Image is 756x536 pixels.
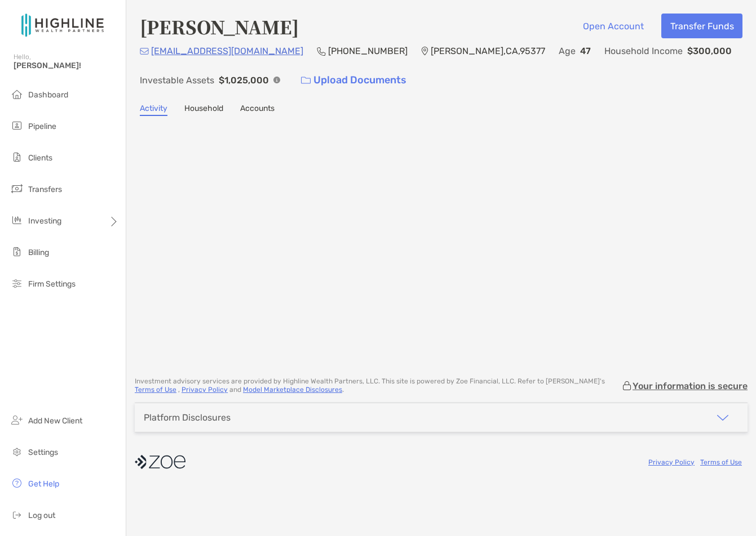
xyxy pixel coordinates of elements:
[184,104,223,116] a: Household
[328,44,408,58] p: [PHONE_NUMBER]
[140,104,167,116] a: Activity
[10,445,24,458] img: settings icon
[431,44,545,58] p: [PERSON_NAME] , CA , 95377
[28,90,68,100] span: Dashboard
[240,104,275,116] a: Accounts
[10,119,24,132] img: pipeline icon
[28,153,52,163] span: Clients
[28,248,49,257] span: Billing
[273,77,280,83] img: Info Icon
[10,476,24,490] img: get-help icon
[10,150,24,164] img: clients icon
[28,479,59,489] span: Get Help
[28,216,61,226] span: Investing
[10,245,24,258] img: billing icon
[135,377,621,394] p: Investment advisory services are provided by Highline Wealth Partners, LLC . This site is powered...
[140,14,299,39] h4: [PERSON_NAME]
[317,47,326,56] img: Phone Icon
[28,416,82,426] span: Add New Client
[580,44,591,58] p: 47
[182,386,228,394] a: Privacy Policy
[10,87,24,101] img: dashboard icon
[135,386,176,394] a: Terms of Use
[28,448,58,457] span: Settings
[14,61,119,70] span: [PERSON_NAME]!
[10,213,24,227] img: investing icon
[10,276,24,290] img: firm-settings icon
[716,411,730,425] img: icon arrow
[151,44,303,58] p: [EMAIL_ADDRESS][DOMAIN_NAME]
[648,458,695,466] a: Privacy Policy
[604,44,683,58] p: Household Income
[14,5,112,45] img: Zoe Logo
[140,73,214,87] p: Investable Assets
[661,14,742,38] button: Transfer Funds
[135,449,185,475] img: company logo
[559,44,576,58] p: Age
[243,386,342,394] a: Model Marketplace Disclosures
[28,122,56,131] span: Pipeline
[574,14,652,38] button: Open Account
[10,413,24,427] img: add_new_client icon
[687,44,732,58] p: $300,000
[700,458,742,466] a: Terms of Use
[28,185,62,194] span: Transfers
[10,508,24,521] img: logout icon
[219,73,269,87] p: $1,025,000
[633,381,748,391] p: Your information is secure
[140,48,149,55] img: Email Icon
[28,511,55,520] span: Log out
[144,412,231,423] div: Platform Disclosures
[10,182,24,195] img: transfers icon
[28,279,76,289] span: Firm Settings
[294,68,414,92] a: Upload Documents
[301,77,311,84] img: button icon
[421,47,428,56] img: Location Icon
